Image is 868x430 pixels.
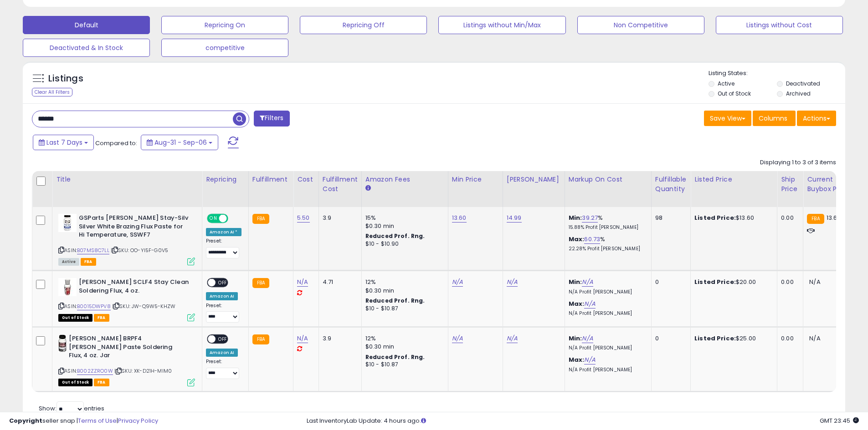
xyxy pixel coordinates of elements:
div: 15% [365,214,441,222]
a: 13.60 [452,213,467,223]
a: 60.73 [584,235,600,244]
b: Reduced Prof. Rng. [365,232,425,240]
div: 12% [365,278,441,286]
span: Aug-31 - Sep-06 [154,138,207,147]
small: FBA [252,214,269,224]
button: Filters [254,111,289,126]
div: Preset: [206,303,241,323]
div: $25.00 [694,334,770,343]
p: N/A Profit [PERSON_NAME] [569,310,644,317]
span: | SKU: JW-Q9W5-KHZW [112,303,175,310]
span: Compared to: [95,139,137,147]
div: $10 - $10.90 [365,240,441,248]
b: Listed Price: [694,213,736,222]
small: FBA [252,278,269,288]
span: All listings that are currently out of stock and unavailable for purchase on Amazon [58,314,92,322]
div: Clear All Filters [32,88,72,96]
b: [PERSON_NAME] BRPF4 [PERSON_NAME] Paste Soldering Flux, 4 oz. Jar [69,334,180,362]
a: N/A [452,278,463,287]
button: Default [23,16,150,34]
div: Title [56,175,198,184]
div: % [569,235,644,252]
span: Show: entries [39,404,104,413]
span: FBA [94,314,109,322]
span: | SKU: OO-YI5F-G0V5 [111,247,168,254]
div: $13.60 [694,214,770,222]
div: Markup on Cost [569,175,647,184]
b: [PERSON_NAME] SCLF4 Stay Clean Soldering Flux, 4 oz. [79,278,190,297]
button: Listings without Cost [716,16,843,34]
div: Repricing [206,175,245,184]
div: Ship Price [781,175,799,194]
b: Min: [569,278,582,286]
div: $10 - $10.87 [365,305,441,313]
small: FBA [252,334,269,344]
div: 98 [655,214,683,222]
b: Max: [569,355,585,364]
div: 0 [655,278,683,286]
div: Amazon AI * [206,228,241,236]
div: Fulfillable Quantity [655,175,687,194]
button: Listings without Min/Max [438,16,565,34]
span: FBA [94,379,109,386]
strong: Copyright [9,416,42,425]
div: $0.30 min [365,222,441,230]
div: Amazon AI [206,349,238,357]
div: 0.00 [781,278,796,286]
span: ON [208,215,219,223]
small: Amazon Fees. [365,184,371,192]
span: All listings currently available for purchase on Amazon [58,258,79,266]
p: 22.28% Profit [PERSON_NAME] [569,246,644,252]
span: OFF [216,335,230,343]
button: competitive [161,39,288,57]
button: Non Competitive [577,16,704,34]
button: Columns [753,111,796,126]
span: 2025-09-14 23:45 GMT [820,416,859,425]
div: Current Buybox Price [807,175,854,194]
div: $20.00 [694,278,770,286]
div: $10 - $10.87 [365,361,441,369]
div: % [569,214,644,231]
b: Reduced Prof. Rng. [365,297,425,304]
a: 14.99 [507,213,522,223]
div: ASIN: [58,214,195,264]
a: N/A [507,334,518,343]
div: 0.00 [781,214,796,222]
p: N/A Profit [PERSON_NAME] [569,367,644,373]
button: Repricing Off [300,16,427,34]
span: FBA [81,258,96,266]
div: 0 [655,334,683,343]
div: Fulfillment Cost [323,175,358,194]
div: Last InventoryLab Update: 4 hours ago. [307,417,859,425]
p: 15.88% Profit [PERSON_NAME] [569,224,644,231]
div: ASIN: [58,334,195,385]
div: Preset: [206,238,241,258]
p: N/A Profit [PERSON_NAME] [569,345,644,351]
a: N/A [452,334,463,343]
div: Listed Price [694,175,773,184]
span: All listings that are currently out of stock and unavailable for purchase on Amazon [58,379,92,386]
span: | SKU: XK-D21H-MIM0 [114,367,172,374]
b: GSParts [PERSON_NAME] Stay-Silv Silver White Brazing Flux Paste for Hi Temperature, SSWF7 [79,214,190,242]
th: The percentage added to the cost of goods (COGS) that forms the calculator for Min & Max prices. [565,171,651,207]
button: Actions [797,111,836,126]
div: [PERSON_NAME] [507,175,561,184]
h5: Listings [48,72,83,85]
div: $0.30 min [365,287,441,295]
a: N/A [297,334,308,343]
span: 13.6 [827,213,837,222]
a: 5.50 [297,213,310,223]
span: N/A [809,334,820,343]
div: Min Price [452,175,499,184]
button: Last 7 Days [33,135,94,150]
span: OFF [227,215,241,223]
a: N/A [584,355,595,364]
div: Fulfillment [252,175,289,184]
a: N/A [507,278,518,287]
div: Displaying 1 to 3 of 3 items [760,158,836,167]
a: B002ZZRO0W [77,367,113,375]
b: Listed Price: [694,334,736,343]
label: Out of Stock [718,90,751,97]
b: Listed Price: [694,278,736,286]
b: Max: [569,299,585,308]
